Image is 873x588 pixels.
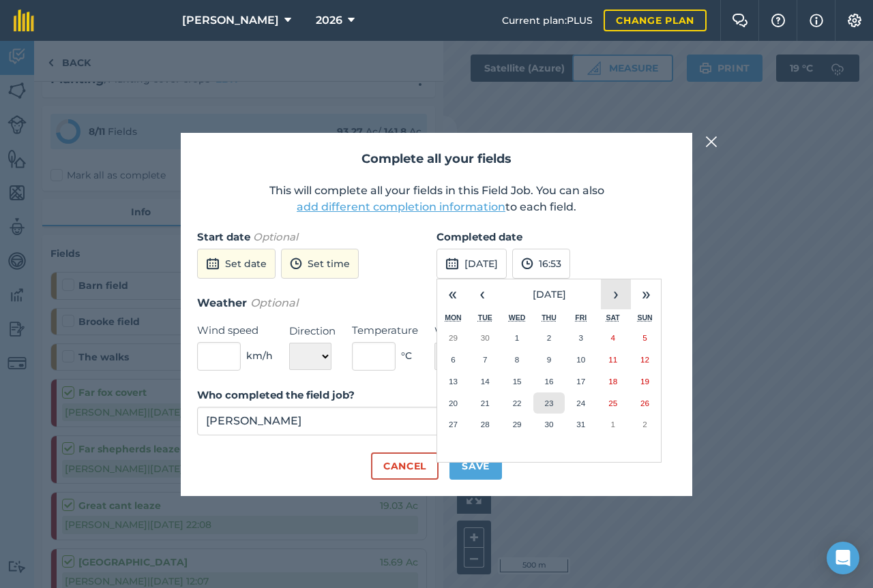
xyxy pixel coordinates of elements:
[481,377,490,386] abbr: 14 October 2025
[642,420,647,429] abbr: 2 November 2025
[515,355,519,364] abbr: 8 October 2025
[469,349,501,371] button: 7 October 2025
[542,313,557,322] abbr: Thursday
[497,279,601,309] button: [DATE]
[515,333,519,342] abbr: 1 October 2025
[601,279,631,309] button: ›
[533,392,565,414] button: 23 October 2025
[371,452,439,480] button: Cancel
[637,313,652,322] abbr: Sunday
[565,371,597,392] button: 17 October 2025
[544,420,553,429] abbr: 30 October 2025
[544,399,553,407] abbr: 23 October 2025
[197,149,676,169] h2: Complete all your fields
[437,279,467,309] button: «
[469,327,501,349] button: 30 September 2025
[501,392,533,414] button: 22 October 2025
[437,349,469,371] button: 6 October 2025
[197,322,273,339] label: Wind speed
[246,348,273,363] span: km/h
[629,349,661,371] button: 12 October 2025
[512,249,570,279] button: 16:53
[197,249,276,279] button: Set date
[631,279,661,309] button: »
[501,327,533,349] button: 1 October 2025
[597,414,629,435] button: 1 November 2025
[576,399,585,407] abbr: 24 October 2025
[513,377,522,386] abbr: 15 October 2025
[250,296,298,309] em: Optional
[501,371,533,392] button: 15 October 2025
[597,371,629,392] button: 18 October 2025
[509,313,526,322] abbr: Wednesday
[640,377,649,386] abbr: 19 October 2025
[197,183,676,215] p: This will complete all your fields in this Field Job. You can also to each field.
[597,392,629,414] button: 25 October 2025
[533,327,565,349] button: 2 October 2025
[579,333,583,342] abbr: 3 October 2025
[629,371,661,392] button: 19 October 2025
[533,349,565,371] button: 9 October 2025
[436,230,522,243] strong: Completed date
[597,327,629,349] button: 4 October 2025
[640,355,649,364] abbr: 12 October 2025
[846,14,863,27] img: A cog icon
[481,399,490,407] abbr: 21 October 2025
[253,230,298,243] em: Optional
[449,420,458,429] abbr: 27 October 2025
[449,377,458,386] abbr: 13 October 2025
[197,230,250,243] strong: Start date
[297,199,505,215] button: add different completion information
[437,327,469,349] button: 29 September 2025
[610,333,615,342] abbr: 4 October 2025
[533,371,565,392] button: 16 October 2025
[197,388,355,401] strong: Who completed the field job?
[481,420,490,429] abbr: 28 October 2025
[610,420,615,429] abbr: 1 November 2025
[642,333,647,342] abbr: 5 October 2025
[513,420,522,429] abbr: 29 October 2025
[810,12,823,29] img: svg+xml;base64,PHN2ZyB4bWxucz0iaHR0cDovL3d3dy53My5vcmcvMjAwMC9zdmciIHdpZHRoPSIxNyIgaGVpZ2h0PSIxNy...
[608,399,617,407] abbr: 25 October 2025
[575,313,587,322] abbr: Friday
[565,349,597,371] button: 10 October 2025
[565,392,597,414] button: 24 October 2025
[449,452,502,480] button: Save
[608,355,617,364] abbr: 11 October 2025
[434,323,502,339] label: Weather
[502,13,593,28] span: Current plan : PLUS
[604,10,707,31] a: Change plan
[565,414,597,435] button: 31 October 2025
[289,323,336,339] label: Direction
[629,414,661,435] button: 2 November 2025
[478,313,492,322] abbr: Tuesday
[316,12,342,29] span: 2026
[469,392,501,414] button: 21 October 2025
[206,256,220,272] img: svg+xml;base64,PD94bWwgdmVyc2lvbj0iMS4wIiBlbmNvZGluZz0idXRmLTgiPz4KPCEtLSBHZW5lcmF0b3I6IEFkb2JlIE...
[437,371,469,392] button: 13 October 2025
[705,134,717,150] img: svg+xml;base64,PHN2ZyB4bWxucz0iaHR0cDovL3d3dy53My5vcmcvMjAwMC9zdmciIHdpZHRoPSIyMiIgaGVpZ2h0PSIzMC...
[290,256,302,272] img: svg+xml;base64,PD94bWwgdmVyc2lvbj0iMS4wIiBlbmNvZGluZz0idXRmLTgiPz4KPCEtLSBHZW5lcmF0b3I6IEFkb2JlIE...
[14,10,34,31] img: fieldmargin Logo
[483,355,487,364] abbr: 7 October 2025
[544,377,553,386] abbr: 16 October 2025
[513,399,522,407] abbr: 22 October 2025
[481,333,490,342] abbr: 30 September 2025
[445,256,459,272] img: svg+xml;base64,PD94bWwgdmVyc2lvbj0iMS4wIiBlbmNvZGluZz0idXRmLTgiPz4KPCEtLSBHZW5lcmF0b3I6IEFkb2JlIE...
[401,348,412,363] span: ° C
[576,377,585,386] abbr: 17 October 2025
[547,333,551,342] abbr: 2 October 2025
[827,542,859,574] div: Open Intercom Messenger
[732,14,748,27] img: Two speech bubbles overlapping with the left bubble in the forefront
[451,355,455,364] abbr: 6 October 2025
[197,294,676,312] h3: Weather
[449,333,458,342] abbr: 29 September 2025
[437,392,469,414] button: 20 October 2025
[501,414,533,435] button: 29 October 2025
[608,377,617,386] abbr: 18 October 2025
[606,313,620,322] abbr: Saturday
[352,322,418,339] label: Temperature
[469,371,501,392] button: 14 October 2025
[501,349,533,371] button: 8 October 2025
[182,12,279,29] span: [PERSON_NAME]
